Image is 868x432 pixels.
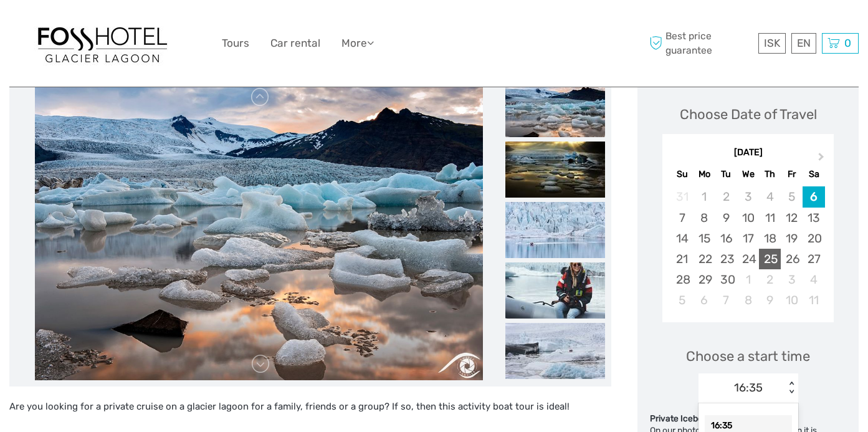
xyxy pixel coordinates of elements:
[759,290,781,310] div: Choose Thursday, October 9th, 2025
[662,146,834,160] div: [DATE]
[803,290,824,310] div: Choose Saturday, October 11th, 2025
[505,81,605,137] img: dd3a7fb835934c9cbe6f618fff113a78_slider_thumbnail.jpeg
[781,166,803,183] div: Fr
[737,186,759,207] div: Not available Wednesday, September 3rd, 2025
[737,249,759,269] div: Choose Wednesday, September 24th, 2025
[781,228,803,249] div: Choose Friday, September 19th, 2025
[671,186,693,207] div: Not available Sunday, August 31st, 2025
[813,150,832,170] button: Next Month
[9,399,611,415] p: Are you looking for a private cruise on a glacier lagoon for a family, friends or a group? If so,...
[671,208,693,228] div: Choose Sunday, September 7th, 2025
[694,228,715,249] div: Choose Monday, September 15th, 2025
[680,105,817,124] div: Choose Date of Travel
[143,19,158,34] button: Open LiveChat chat widget
[715,208,737,228] div: Choose Tuesday, September 9th, 2025
[694,249,715,269] div: Choose Monday, September 22nd, 2025
[505,202,605,258] img: f88188efdac84a5a94b920006fe766c5_slider_thumbnail.jpeg
[671,166,693,183] div: Su
[694,186,715,207] div: Not available Monday, September 1st, 2025
[737,290,759,310] div: Choose Wednesday, October 8th, 2025
[737,269,759,290] div: Choose Wednesday, October 1st, 2025
[270,34,320,52] a: Car rental
[759,208,781,228] div: Choose Thursday, September 11th, 2025
[764,37,780,49] span: ISK
[694,290,715,310] div: Choose Monday, October 6th, 2025
[759,166,781,183] div: Th
[650,413,846,425] div: Private Iceberg Boat Tour
[803,186,824,207] div: Choose Saturday, September 6th, 2025
[759,228,781,249] div: Choose Thursday, September 18th, 2025
[505,323,605,379] img: 2a7cba71930d48b08772f4074d32c4bb_slider_thumbnail.jpeg
[791,33,816,54] div: EN
[715,269,737,290] div: Choose Tuesday, September 30th, 2025
[666,186,829,310] div: month 2025-09
[694,208,715,228] div: Choose Monday, September 8th, 2025
[505,262,605,319] img: 13db0819fe264b678185c93117702dbb_slider_thumbnail.jpeg
[737,228,759,249] div: Choose Wednesday, September 17th, 2025
[671,228,693,249] div: Choose Sunday, September 14th, 2025
[842,37,853,49] span: 0
[34,21,171,65] img: 1303-6910c56d-1cb8-4c54-b886-5f11292459f5_logo_big.jpg
[737,208,759,228] div: Choose Wednesday, September 10th, 2025
[35,81,483,380] img: dd3a7fb835934c9cbe6f618fff113a78_main_slider.jpeg
[781,269,803,290] div: Choose Friday, October 3rd, 2025
[671,249,693,269] div: Choose Sunday, September 21st, 2025
[715,166,737,183] div: Tu
[715,249,737,269] div: Choose Tuesday, September 23rd, 2025
[759,186,781,207] div: Not available Thursday, September 4th, 2025
[222,34,249,52] a: Tours
[781,208,803,228] div: Choose Friday, September 12th, 2025
[671,290,693,310] div: Choose Sunday, October 5th, 2025
[715,228,737,249] div: Choose Tuesday, September 16th, 2025
[671,269,693,290] div: Choose Sunday, September 28th, 2025
[803,269,824,290] div: Choose Saturday, October 4th, 2025
[686,347,810,366] span: Choose a start time
[505,142,605,198] img: b11a440984e341e89b6963831f6b1952_slider_thumbnail.jpeg
[781,249,803,269] div: Choose Friday, September 26th, 2025
[17,22,141,32] p: We're away right now. Please check back later!
[803,249,824,269] div: Choose Saturday, September 27th, 2025
[694,166,715,183] div: Mo
[734,380,763,396] div: 16:35
[759,269,781,290] div: Choose Thursday, October 2nd, 2025
[803,208,824,228] div: Choose Saturday, September 13th, 2025
[781,186,803,207] div: Not available Friday, September 5th, 2025
[786,382,796,395] div: < >
[759,249,781,269] div: Choose Thursday, September 25th, 2025
[803,166,824,183] div: Sa
[694,269,715,290] div: Choose Monday, September 29th, 2025
[341,34,374,52] a: More
[715,290,737,310] div: Choose Tuesday, October 7th, 2025
[781,290,803,310] div: Choose Friday, October 10th, 2025
[737,166,759,183] div: We
[715,186,737,207] div: Not available Tuesday, September 2nd, 2025
[646,29,755,57] span: Best price guarantee
[803,228,824,249] div: Choose Saturday, September 20th, 2025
